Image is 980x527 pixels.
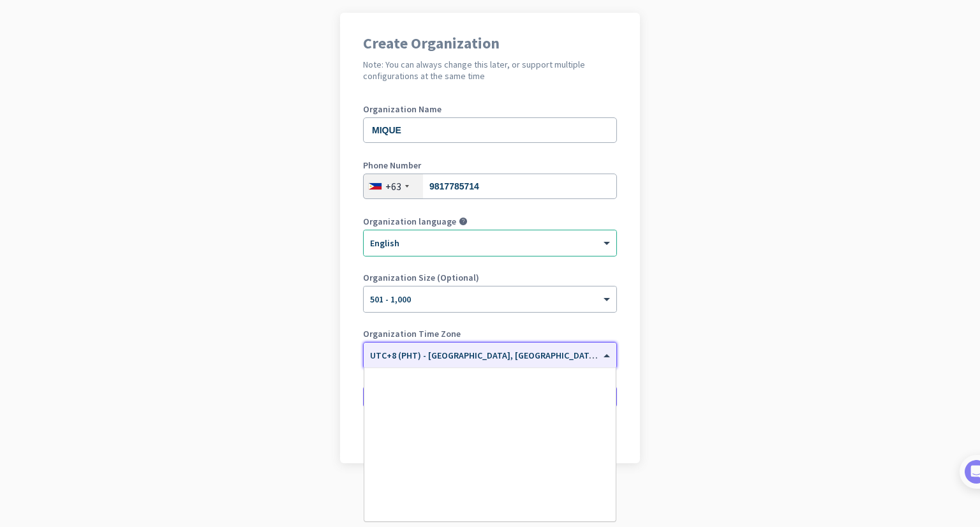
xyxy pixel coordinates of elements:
label: Organization Size (Optional) [363,273,617,282]
i: help [459,217,468,226]
label: Organization Time Zone [363,329,617,338]
h2: Note: You can always change this later, or support multiple configurations at the same time [363,59,617,82]
button: Create Organization [363,385,617,408]
h1: Create Organization [363,36,617,51]
div: Options List [364,368,616,521]
div: Go back [363,431,617,440]
div: +63 [385,180,401,193]
label: Phone Number [363,161,617,170]
input: 2 3234 5678 [363,174,617,199]
input: What is the name of your organization? [363,117,617,143]
label: Organization Name [363,105,617,114]
label: Organization language [363,217,456,226]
